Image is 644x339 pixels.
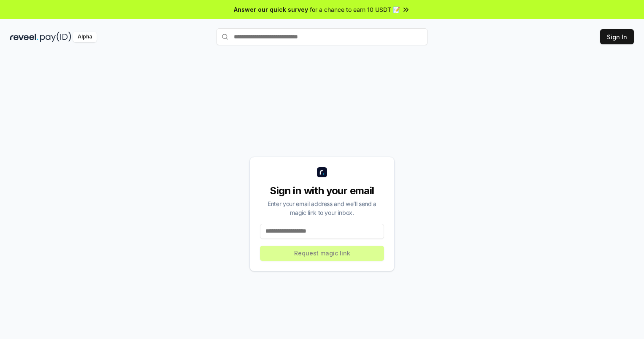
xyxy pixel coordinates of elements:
img: logo_small [317,167,327,177]
div: Enter your email address and we’ll send a magic link to your inbox. [260,199,384,217]
div: Sign in with your email [260,184,384,198]
span: for a chance to earn 10 USDT 📝 [310,5,400,14]
div: Alpha [73,32,97,42]
img: reveel_dark [10,32,38,42]
span: Answer our quick survey [234,5,308,14]
img: pay_id [40,32,71,42]
button: Sign In [600,29,634,44]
